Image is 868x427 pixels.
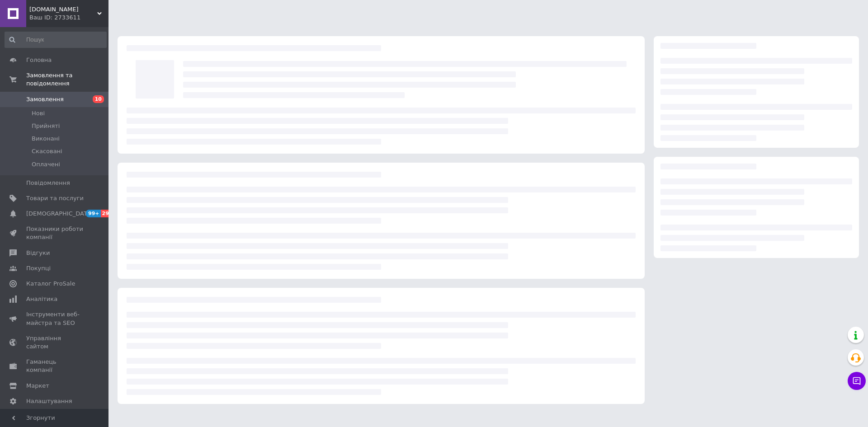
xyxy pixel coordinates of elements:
[26,280,75,288] span: Каталог ProSale
[5,32,107,48] input: Пошук
[26,334,84,351] span: Управління сайтом
[26,95,64,103] span: Замовлення
[26,249,50,257] span: Відгуки
[32,147,62,155] span: Скасовані
[29,5,97,14] span: www.sport888.in.ua
[26,358,84,374] span: Гаманець компанії
[32,122,60,130] span: Прийняті
[32,135,60,143] span: Виконані
[93,95,104,103] span: 10
[26,179,70,187] span: Повідомлення
[26,295,57,303] span: Аналітика
[26,225,84,241] span: Показники роботи компанії
[26,310,84,327] span: Інструменти веб-майстра та SEO
[26,382,49,390] span: Маркет
[32,109,45,117] span: Нові
[848,372,866,390] button: Чат з покупцем
[86,210,101,217] span: 99+
[26,56,52,64] span: Головна
[26,264,51,272] span: Покупці
[26,194,84,202] span: Товари та послуги
[32,160,60,169] span: Оплачені
[26,397,72,405] span: Налаштування
[26,210,93,218] span: [DEMOGRAPHIC_DATA]
[29,14,108,22] div: Ваш ID: 2733611
[26,71,108,88] span: Замовлення та повідомлення
[101,210,111,217] span: 29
